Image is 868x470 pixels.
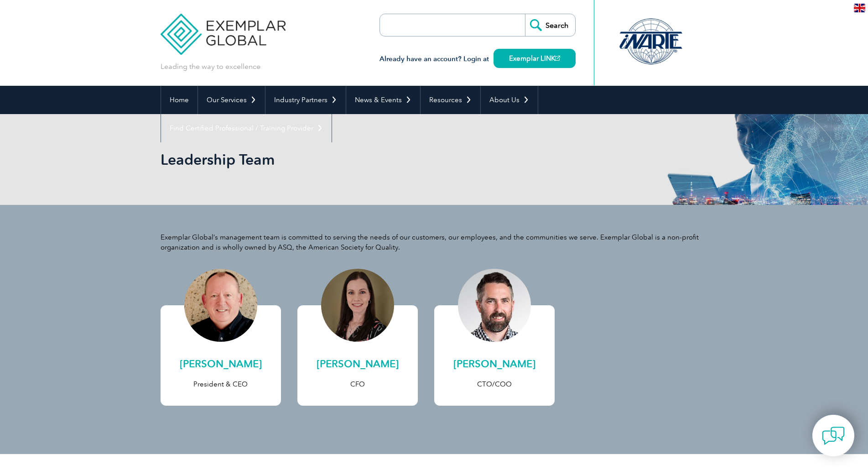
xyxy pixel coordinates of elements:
[307,379,409,389] p: CFO
[346,86,420,114] a: News & Events
[170,379,272,389] p: President & CEO
[161,62,260,72] p: Leading the way to excellence
[161,114,332,142] a: Find Certified Professional / Training Provider
[170,357,272,371] h2: [PERSON_NAME]
[443,379,546,389] p: CTO/COO
[443,357,546,371] h2: [PERSON_NAME]
[379,53,576,65] h3: Already have an account? Login at
[161,151,511,168] h1: Leadership Team
[297,305,418,406] a: [PERSON_NAME] CFO
[822,424,845,447] img: contact-chat.png
[421,86,480,114] a: Resources
[307,357,409,371] h2: [PERSON_NAME]
[434,305,555,406] a: [PERSON_NAME] CTO/COO
[161,305,281,406] a: [PERSON_NAME] President & CEO
[555,56,560,61] img: open_square.png
[161,232,708,252] p: Exemplar Global’s management team is committed to serving the needs of our customers, our employe...
[494,49,576,68] a: Exemplar LINK
[265,86,346,114] a: Industry Partners
[481,86,538,114] a: About Us
[198,86,265,114] a: Our Services
[525,14,575,36] input: Search
[854,4,865,12] img: en
[161,86,198,114] a: Home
